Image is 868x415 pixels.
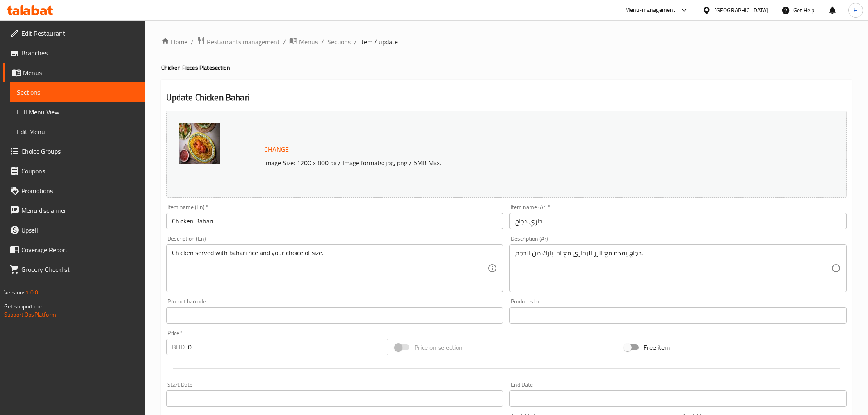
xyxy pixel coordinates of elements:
[10,102,145,122] a: Full Menu View
[179,123,220,164] img: %D8%A8%D8%AD%D8%A7%D8%B1%D9%8A_%D8%AF%D8%AC%D8%A7%D8%AC638696976915242223.jpg
[172,249,488,288] textarea: Chicken served with bahari rice and your choice of size.
[515,249,831,288] textarea: دجاج يقدم مع الرز البحاري مع اختيارك من الحجم.
[3,240,145,260] a: Coverage Report
[261,141,292,158] button: Change
[360,37,398,47] span: item / update
[3,181,145,201] a: Promotions
[166,91,847,104] h2: Update Chicken Bahari
[414,342,463,352] span: Price on selection
[161,36,852,47] nav: breadcrumb
[21,265,138,274] span: Grocery Checklist
[3,260,145,279] a: Grocery Checklist
[161,37,187,47] a: Home
[3,201,145,220] a: Menu disclaimer
[625,5,676,15] div: Menu-management
[191,37,194,47] li: /
[21,28,138,38] span: Edit Restaurant
[207,37,280,47] span: Restaurants management
[289,36,318,47] a: Menus
[3,141,145,161] a: Choice Groups
[261,158,752,168] p: Image Size: 1200 x 800 px / Image formats: jpg, png / 5MB Max.
[188,339,388,355] input: Please enter price
[854,6,857,15] span: H
[161,64,852,72] h4: Chicken Pieces Plate section
[264,144,289,155] span: Change
[283,37,286,47] li: /
[3,43,145,63] a: Branches
[21,146,138,156] span: Choice Groups
[3,23,145,43] a: Edit Restaurant
[166,307,503,324] input: Please enter product barcode
[4,301,42,312] span: Get support on:
[3,220,145,240] a: Upsell
[17,127,138,137] span: Edit Menu
[327,37,351,47] a: Sections
[299,37,318,47] span: Menus
[21,166,138,176] span: Coupons
[21,245,138,255] span: Coverage Report
[714,6,768,15] div: [GEOGRAPHIC_DATA]
[166,213,503,229] input: Enter name En
[197,36,280,47] a: Restaurants management
[644,342,670,352] span: Free item
[10,82,145,102] a: Sections
[17,87,138,97] span: Sections
[509,307,847,324] input: Please enter product sku
[23,68,138,78] span: Menus
[4,287,24,298] span: Version:
[509,213,847,229] input: Enter name Ar
[21,48,138,58] span: Branches
[3,161,145,181] a: Coupons
[21,225,138,235] span: Upsell
[3,63,145,82] a: Menus
[17,107,138,117] span: Full Menu View
[21,205,138,215] span: Menu disclaimer
[321,37,324,47] li: /
[354,37,357,47] li: /
[4,309,56,320] a: Support.OpsPlatform
[21,186,138,196] span: Promotions
[172,342,185,352] p: BHD
[25,287,38,298] span: 1.0.0
[10,122,145,141] a: Edit Menu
